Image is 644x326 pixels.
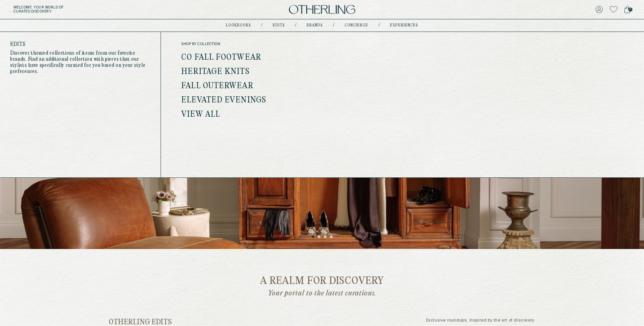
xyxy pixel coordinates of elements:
button: 3 [324,235,327,239]
button: 1 [312,235,315,239]
a: View all [181,110,220,119]
button: 2 [318,235,321,239]
span: 0 [628,7,632,12]
a: Edits [273,24,285,27]
div: / [261,23,263,28]
a: experiences [390,24,418,27]
div: / [333,23,334,28]
img: logo [289,5,355,14]
button: 4 [330,235,333,239]
h5: Welcome . Your world of curated discovery. [14,5,199,14]
a: Brands [307,24,323,27]
h2: a realm for discovery [114,276,530,287]
a: Fall Outerwear [181,82,253,91]
a: Heritage Knits [181,68,249,76]
a: Co Fall Footwear [181,53,261,62]
a: lookbooks [226,24,251,27]
a: 0 [624,5,630,14]
div: / [295,23,296,28]
span: shop by collection [181,42,332,46]
a: Elevated Evenings [181,96,266,105]
p: Discover themed collections of items from our favorite brands. Find an additional collection with... [10,50,150,75]
h4: Edits [10,42,150,47]
p: Your portal to the latest curations. [232,289,412,298]
a: concierge [345,24,368,27]
div: / [378,23,380,28]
